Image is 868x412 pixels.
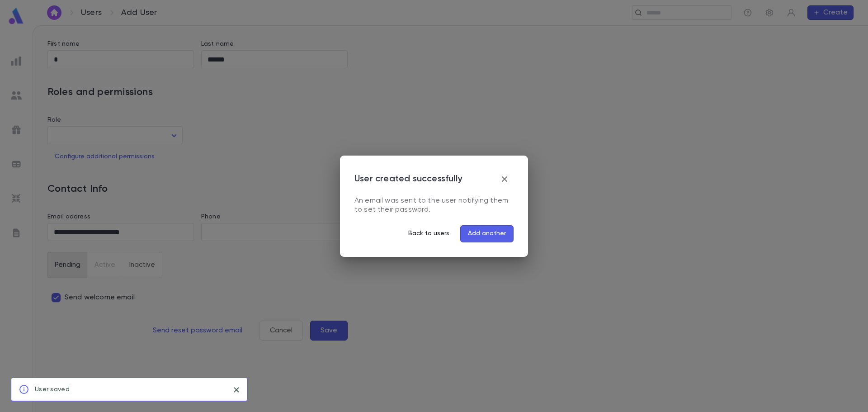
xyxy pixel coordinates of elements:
[354,196,514,214] div: An email was sent to the user notifying them to set their password.
[401,225,457,242] button: Back to users
[354,174,462,185] p: User created successfully
[35,381,70,398] div: User saved
[229,383,244,397] button: close
[460,225,514,242] button: Add another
